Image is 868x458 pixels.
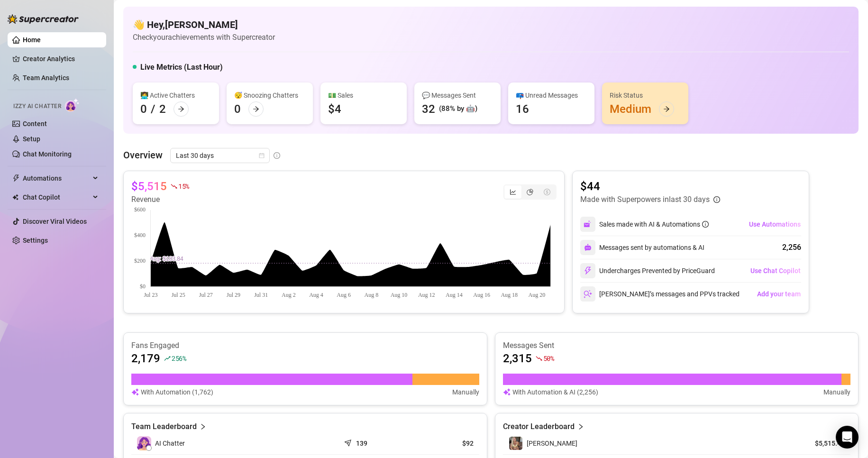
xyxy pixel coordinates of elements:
div: 💬 Messages Sent [422,90,493,101]
span: info-circle [274,152,280,159]
div: segmented control [503,184,557,200]
div: 😴 Snoozing Chatters [234,90,305,101]
article: $92 [415,439,474,448]
a: Setup [23,135,40,143]
img: svg%3e [584,266,592,275]
div: 💵 Sales [328,90,399,101]
article: With Automation & AI (2,256) [512,387,598,397]
span: arrow-right [663,106,670,112]
div: Risk Status [610,90,681,101]
article: Revenue [131,194,189,205]
span: info-circle [713,196,720,203]
a: Chat Monitoring [23,150,72,158]
div: 👩‍💻 Active Chatters [140,90,211,101]
article: $44 [580,179,720,194]
article: $5,515 [131,179,167,194]
article: Made with Superpowers in last 30 days [580,194,710,205]
img: Chat Copilot [12,194,18,201]
span: fall [171,183,177,190]
span: pie-chart [527,189,533,195]
img: svg%3e [584,244,592,251]
div: 2 [159,101,166,117]
div: 0 [140,101,147,117]
img: svg%3e [584,220,592,229]
span: arrow-right [178,106,184,112]
span: 50 % [543,354,554,363]
button: Use Automations [749,217,801,232]
div: 0 [234,101,241,117]
article: 2,315 [503,351,532,366]
a: Discover Viral Videos [23,218,87,225]
article: Check your achievements with Supercreator [133,31,275,43]
article: Team Leaderboard [131,421,197,432]
span: right [577,421,584,432]
span: [PERSON_NAME] [527,440,577,447]
div: 2,256 [782,242,801,253]
article: 139 [356,439,367,448]
span: Chat Copilot [23,190,90,205]
img: izzy-ai-chatter-avatar-DDCN_rTZ.svg [137,436,151,450]
span: AI Chatter [155,438,185,449]
img: svg%3e [584,290,592,298]
span: calendar [259,153,265,158]
article: $5,515.47 [802,439,845,448]
span: Izzy AI Chatter [13,102,61,111]
span: 256 % [172,354,186,363]
img: Anne [509,437,522,450]
a: Creator Analytics [23,51,99,66]
img: logo-BBDzfeDw.svg [8,14,79,24]
h4: 👋 Hey, [PERSON_NAME] [133,18,275,31]
span: Automations [23,171,90,186]
img: svg%3e [131,387,139,397]
div: Undercharges Prevented by PriceGuard [580,263,715,278]
article: Messages Sent [503,340,851,351]
a: Settings [23,237,48,244]
div: 32 [422,101,435,117]
article: With Automation (1,762) [141,387,213,397]
div: Open Intercom Messenger [836,426,859,449]
img: svg%3e [503,387,511,397]
article: Fans Engaged [131,340,479,351]
h5: Live Metrics (Last Hour) [140,62,223,73]
span: fall [536,355,542,362]
article: Creator Leaderboard [503,421,575,432]
div: Sales made with AI & Automations [599,219,709,229]
div: (88% by 🤖) [439,103,477,115]
button: Add your team [757,286,801,302]
span: Add your team [757,290,801,298]
article: Manually [452,387,479,397]
img: AI Chatter [65,98,80,112]
article: Manually [823,387,850,397]
span: arrow-right [253,106,259,112]
span: Last 30 days [176,148,264,163]
div: $4 [328,101,341,117]
article: 2,179 [131,351,160,366]
span: line-chart [510,189,516,195]
button: Use Chat Copilot [750,263,801,278]
div: 16 [516,101,529,117]
a: Home [23,36,41,44]
a: Team Analytics [23,74,69,82]
span: 15 % [178,182,189,191]
span: right [200,421,206,432]
span: Use Automations [749,220,801,228]
span: dollar-circle [544,189,550,195]
div: 📪 Unread Messages [516,90,587,101]
span: info-circle [702,221,709,228]
span: Use Chat Copilot [750,267,801,275]
div: [PERSON_NAME]’s messages and PPVs tracked [580,286,740,302]
a: Content [23,120,47,128]
span: thunderbolt [12,174,20,182]
div: Messages sent by automations & AI [580,240,704,255]
span: rise [164,355,171,362]
article: Overview [123,148,163,162]
span: send [344,437,354,447]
